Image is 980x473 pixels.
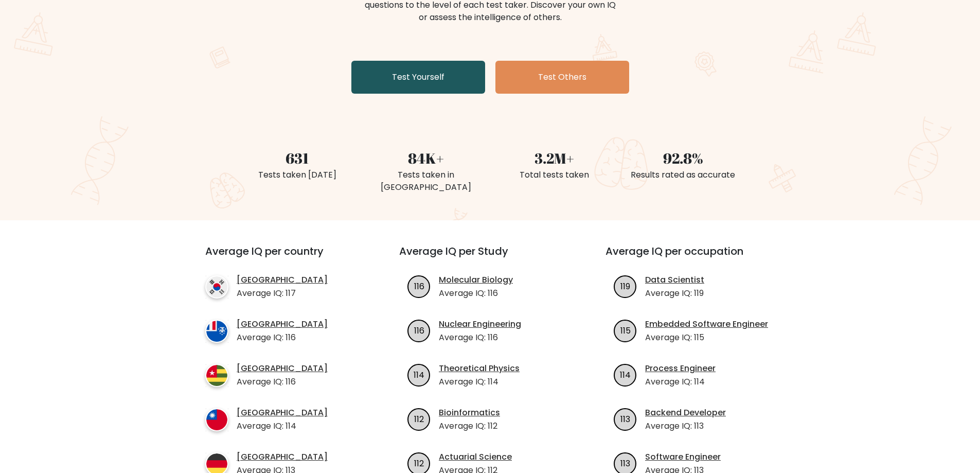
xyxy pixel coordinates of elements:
[645,318,768,330] a: Embedded Software Engineer
[645,407,726,419] a: Backend Developer
[495,61,629,94] a: Test Others
[625,147,741,169] div: 92.8%
[414,280,424,292] text: 116
[414,413,424,425] text: 112
[605,245,787,270] h3: Average IQ per occupation
[645,331,768,344] p: Average IQ: 115
[205,320,228,343] img: country
[237,318,328,330] a: [GEOGRAPHIC_DATA]
[237,274,328,286] a: [GEOGRAPHIC_DATA]
[620,369,631,380] text: 114
[439,420,500,432] p: Average IQ: 112
[414,457,424,469] text: 112
[237,407,328,419] a: [GEOGRAPHIC_DATA]
[368,147,484,169] div: 84K+
[237,451,328,463] a: [GEOGRAPHIC_DATA]
[645,362,716,375] a: Process Engineer
[645,274,704,286] a: Data Scientist
[439,287,513,300] p: Average IQ: 116
[439,362,520,375] a: Theoretical Physics
[237,287,328,300] p: Average IQ: 117
[625,169,741,181] div: Results rated as accurate
[620,413,630,425] text: 113
[439,331,521,344] p: Average IQ: 116
[439,407,500,419] a: Bioinformatics
[645,376,716,388] p: Average IQ: 114
[205,364,228,387] img: country
[439,376,520,388] p: Average IQ: 114
[439,274,513,286] a: Molecular Biology
[205,275,228,299] img: country
[620,324,631,336] text: 115
[237,331,328,344] p: Average IQ: 116
[237,362,328,375] a: [GEOGRAPHIC_DATA]
[414,324,424,336] text: 116
[237,420,328,432] p: Average IQ: 114
[620,457,630,469] text: 113
[496,147,613,169] div: 3.2M+
[351,61,485,94] a: Test Yourself
[645,451,721,463] a: Software Engineer
[645,287,704,300] p: Average IQ: 119
[496,169,613,181] div: Total tests taken
[439,451,512,463] a: Actuarial Science
[399,245,581,270] h3: Average IQ per Study
[239,169,355,181] div: Tests taken [DATE]
[205,408,228,431] img: country
[205,245,362,270] h3: Average IQ per country
[645,420,726,432] p: Average IQ: 113
[237,376,328,388] p: Average IQ: 116
[368,169,484,194] div: Tests taken in [GEOGRAPHIC_DATA]
[414,369,424,380] text: 114
[239,147,355,169] div: 631
[439,318,521,330] a: Nuclear Engineering
[620,280,630,292] text: 119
